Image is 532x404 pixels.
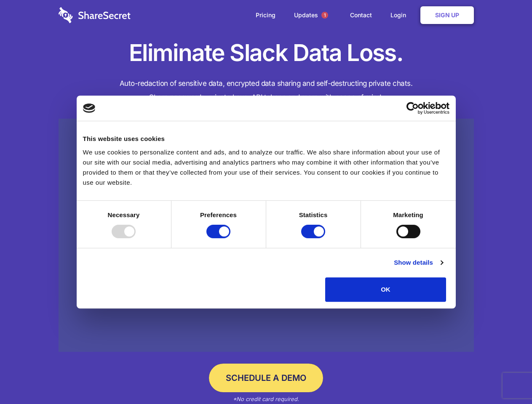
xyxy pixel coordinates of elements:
strong: Statistics [299,211,328,218]
a: Show details [394,258,443,268]
strong: Preferences [200,211,237,218]
div: This website uses cookies [83,134,449,144]
a: Sign Up [420,6,474,24]
h4: Auto-redaction of sensitive data, encrypted data sharing and self-destructing private chats. Shar... [59,77,474,104]
a: Login [382,2,419,28]
span: 1 [321,12,328,19]
a: Contact [342,2,380,28]
img: logo [83,104,96,113]
a: Pricing [247,2,284,28]
button: OK [325,277,446,302]
strong: Necessary [108,211,140,218]
h1: Eliminate Slack Data Loss. [59,38,474,68]
div: We use cookies to personalize content and ads, and to analyze our traffic. We also share informat... [83,147,449,188]
img: logo-wordmark-white-trans-d4663122ce5f474addd5e946df7df03e33cb6a1c49d2221995e7729f52c070b2.svg [59,7,131,23]
a: Schedule a Demo [209,364,323,392]
em: *No credit card required. [233,396,299,402]
strong: Marketing [393,211,423,218]
a: Usercentrics Cookiebot - opens in a new window [376,102,449,114]
a: Wistia video thumbnail [59,119,474,352]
